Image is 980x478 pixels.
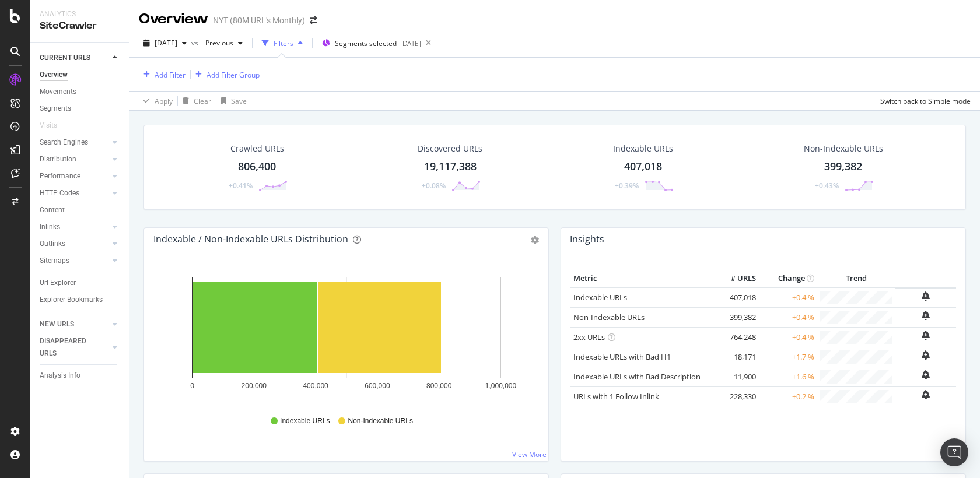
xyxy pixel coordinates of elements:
[759,287,817,308] td: +0.4 %
[573,391,659,402] a: URLs with 1 Follow Inlink
[40,238,65,250] div: Outlinks
[40,335,109,360] a: DISAPPEARED URLS
[40,187,79,199] div: HTTP Codes
[213,15,305,26] div: NYT (80M URL's Monthly)
[573,312,645,322] a: Non-Indexable URLs
[759,270,817,287] th: Change
[712,327,759,347] td: 764,248
[40,153,109,166] a: Distribution
[201,38,233,48] span: Previous
[573,292,627,303] a: Indexable URLs
[335,38,397,48] span: Segments selected
[280,416,330,426] span: Indexable URLs
[40,86,76,98] div: Movements
[613,143,673,154] div: Indexable URLs
[274,38,293,48] div: Filters
[40,204,65,216] div: Content
[712,287,759,308] td: 407,018
[922,390,930,399] div: bell-plus
[231,96,247,106] div: Save
[40,9,120,19] div: Analytics
[216,92,247,110] button: Save
[40,277,121,289] a: Url Explorer
[824,159,862,174] div: 399,382
[40,86,121,98] a: Movements
[40,52,109,64] a: CURRENT URLS
[573,332,605,342] a: 2xx URLs
[40,119,57,132] div: Visits
[759,367,817,386] td: +1.6 %
[40,136,88,149] div: Search Engines
[40,221,109,233] a: Inlinks
[40,136,109,149] a: Search Engines
[40,370,121,382] a: Analysis Info
[712,270,759,287] th: # URLS
[759,347,817,367] td: +1.7 %
[573,352,671,362] a: Indexable URLs with Bad H1
[257,34,307,52] button: Filters
[40,204,121,216] a: Content
[40,318,74,331] div: NEW URLS
[40,187,109,199] a: HTTP Codes
[573,371,701,382] a: Indexable URLs with Bad Description
[40,255,109,267] a: Sitemaps
[229,181,253,191] div: +0.41%
[40,52,90,64] div: CURRENT URLS
[485,382,517,390] text: 1,000,000
[400,38,421,48] div: [DATE]
[40,170,80,182] div: Performance
[155,38,177,48] span: 2025 Aug. 4th
[40,153,76,166] div: Distribution
[317,34,421,52] button: Segments selected[DATE]
[880,96,971,106] div: Switch back to Simple mode
[426,382,452,390] text: 800,000
[804,143,883,154] div: Non-Indexable URLs
[155,96,173,106] div: Apply
[940,438,968,466] div: Open Intercom Messenger
[712,347,759,367] td: 18,171
[155,70,185,80] div: Add Filter
[815,181,839,191] div: +0.43%
[348,416,412,426] span: Non-Indexable URLs
[191,68,260,82] button: Add Filter Group
[40,19,120,33] div: SiteCrawler
[40,119,69,132] a: Visits
[238,159,276,174] div: 806,400
[40,69,121,81] a: Overview
[201,34,247,52] button: Previous
[922,331,930,340] div: bell-plus
[40,69,68,81] div: Overview
[712,386,759,406] td: 228,330
[40,294,121,306] a: Explorer Bookmarks
[40,103,121,115] a: Segments
[922,350,930,360] div: bell-plus
[418,143,482,154] div: Discovered URLs
[139,9,208,29] div: Overview
[191,38,201,48] span: vs
[922,370,930,379] div: bell-plus
[40,294,103,306] div: Explorer Bookmarks
[759,386,817,406] td: +0.2 %
[139,34,191,52] button: [DATE]
[922,291,930,301] div: bell-plus
[139,68,185,82] button: Add Filter
[712,367,759,386] td: 11,900
[242,382,267,390] text: 200,000
[40,170,109,182] a: Performance
[712,307,759,327] td: 399,382
[922,311,930,320] div: bell-plus
[206,70,260,80] div: Add Filter Group
[570,270,712,287] th: Metric
[40,221,60,233] div: Inlinks
[230,143,284,154] div: Crawled URLs
[422,181,446,191] div: +0.08%
[759,327,817,347] td: +0.4 %
[310,16,317,24] div: arrow-right-arrow-left
[194,96,211,106] div: Clear
[40,277,76,289] div: Url Explorer
[817,270,895,287] th: Trend
[512,449,547,459] a: View More
[303,382,328,390] text: 400,000
[365,382,390,390] text: 600,000
[876,92,971,110] button: Switch back to Simple mode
